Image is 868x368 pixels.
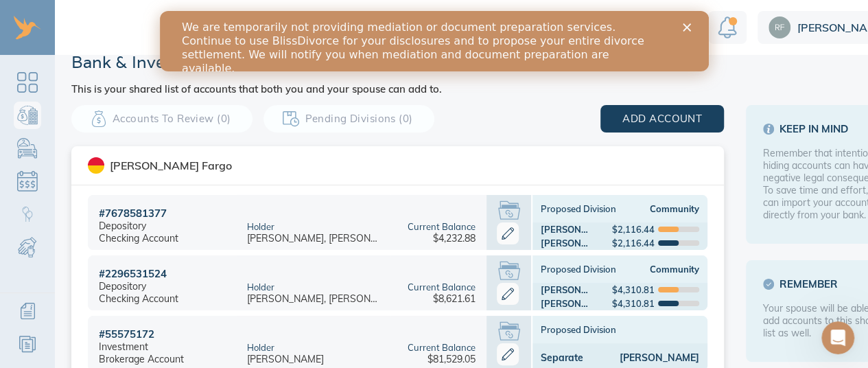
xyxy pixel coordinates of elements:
div: Checking Account [99,232,178,244]
div: [PERSON_NAME] [247,353,324,365]
a: Personal Possessions [14,135,41,162]
a: Additional Information [14,297,41,325]
div: Current Balance [408,221,476,232]
a: Dashboard [14,69,41,96]
div: $4,310.81 [612,298,655,309]
div: Proposed Division [541,203,620,214]
div: [PERSON_NAME] Fargo [110,159,232,172]
div: [PERSON_NAME] [541,284,588,295]
div: We are temporarily not providing mediation or document preparation services. Continue to use Blis... [22,10,505,65]
div: # 55575172 [99,327,154,341]
div: Investment [99,341,148,353]
div: Checking Account [99,292,178,305]
div: Current Balance [408,281,476,292]
div: $2,116.44 [612,238,655,249]
iframe: Intercom live chat banner [160,11,709,71]
img: fd278d2a0a953e4ccf2c4cd937025255 [769,16,790,38]
div: [PERSON_NAME], [PERSON_NAME] [247,292,380,305]
div: $4,232.88 [433,232,476,244]
div: [PERSON_NAME] [541,298,588,309]
div: $2,116.44 [612,224,655,235]
a: Child Custody & Parenting [14,200,41,228]
div: Depository [99,220,146,232]
div: Holder [247,281,274,292]
div: Close [523,12,537,21]
button: add account [600,105,724,133]
a: Debts & Obligations [14,168,41,195]
div: Community [620,203,700,214]
div: [PERSON_NAME], [PERSON_NAME] [247,232,380,244]
div: Separate [541,352,583,364]
a: Child & Spousal Support [14,233,41,261]
div: $4,310.81 [612,284,655,295]
div: Depository [99,280,146,292]
div: Proposed Division [532,316,707,343]
img: Notification [718,16,737,38]
h1: Bank & Investment Accounts [71,51,442,73]
h3: This is your shared list of accounts that both you and your spouse can add to. [71,84,442,94]
div: Holder [247,221,274,232]
div: Proposed Division [541,264,620,275]
a: Resources [14,330,41,358]
div: [PERSON_NAME] [583,352,699,364]
a: Bank Accounts & Investments [14,102,41,129]
div: Community [620,264,700,275]
div: Current Balance [408,342,476,353]
div: Holder [247,342,274,353]
iframe: Intercom live chat [821,321,854,354]
div: # 2296531524 [99,267,167,280]
div: # 7678581377 [99,207,167,220]
div: Brokerage Account [99,353,184,365]
div: [PERSON_NAME] [541,224,588,235]
div: $8,621.61 [433,292,476,305]
div: $81,529.05 [427,353,476,365]
span: add account [622,110,702,128]
div: [PERSON_NAME] [541,238,588,249]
